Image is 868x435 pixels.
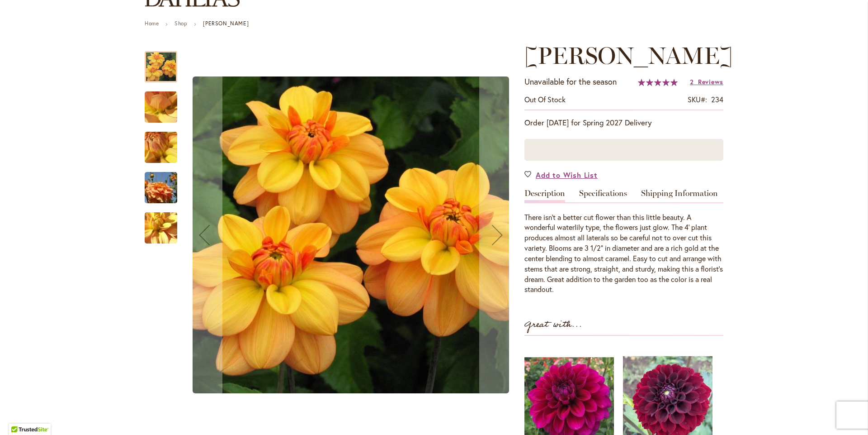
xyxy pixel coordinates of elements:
[536,170,598,180] span: Add to Wish List
[524,189,723,295] div: Detailed Product Info
[186,42,515,428] div: Ginger SnapGinger SnapGinger Snap
[688,95,707,104] strong: SKU
[524,76,617,88] p: Unavailable for the season
[186,42,515,428] div: Ginger Snap
[175,20,187,27] a: Shop
[7,403,32,428] iframe: Launch Accessibility Center
[524,212,723,295] div: There isn't a better cut flower than this little beauty. A wonderful waterlily type, the flowers ...
[524,95,566,104] span: Out of stock
[524,189,565,202] a: Description
[145,82,186,123] div: Ginger Snap
[524,117,723,128] p: Order [DATE] for Spring 2027 Delivery
[145,42,186,82] div: Ginger Snap
[690,77,723,86] a: 2 Reviews
[128,204,193,253] img: Ginger Snap
[711,95,723,105] div: 234
[524,317,582,332] strong: Great with...
[479,42,515,428] button: Next
[579,189,627,202] a: Specifications
[193,76,509,393] img: Ginger Snap
[698,77,723,86] span: Reviews
[145,163,186,203] div: Ginger Snap
[186,42,222,428] button: Previous
[524,41,733,70] span: [PERSON_NAME]
[128,83,193,132] img: Ginger Snap
[203,20,249,27] strong: [PERSON_NAME]
[524,95,566,105] div: Availability
[145,123,186,163] div: Ginger Snap
[638,79,678,86] div: 100%
[145,20,159,27] a: Home
[128,166,193,210] img: Ginger Snap
[524,170,598,180] a: Add to Wish List
[128,123,193,172] img: Ginger Snap
[186,42,557,428] div: Product Images
[690,77,694,86] span: 2
[145,203,177,244] div: Ginger Snap
[641,189,718,202] a: Shipping Information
